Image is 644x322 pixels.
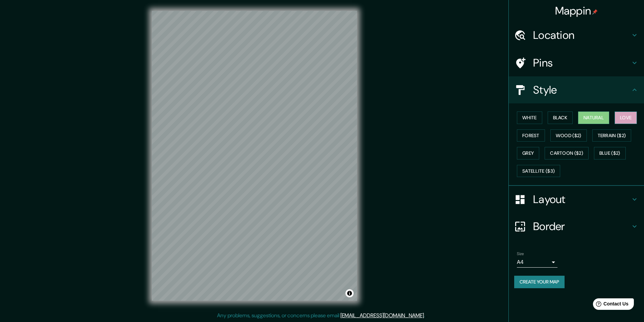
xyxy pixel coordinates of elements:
[533,28,630,42] h4: Location
[533,220,630,233] h4: Border
[517,112,542,124] button: White
[517,251,524,257] label: Size
[615,112,637,124] button: Love
[152,11,357,301] canvas: Map
[533,193,630,206] h4: Layout
[509,76,644,103] div: Style
[545,147,589,159] button: Cartoon ($2)
[594,147,626,159] button: Blue ($2)
[548,112,573,124] button: Black
[517,257,557,268] div: A4
[509,213,644,240] div: Border
[509,186,644,213] div: Layout
[345,289,354,297] button: Toggle attribution
[517,147,539,159] button: Grey
[517,129,545,142] button: Forest
[517,165,560,177] button: Satellite ($3)
[550,129,587,142] button: Wood ($2)
[426,312,427,320] div: .
[509,49,644,76] div: Pins
[592,9,598,15] img: pin-icon.png
[217,312,425,320] p: Any problems, suggestions, or concerns please email .
[578,112,609,124] button: Natural
[533,83,630,97] h4: Style
[514,276,565,288] button: Create your map
[340,312,424,319] a: [EMAIL_ADDRESS][DOMAIN_NAME]
[584,296,637,315] iframe: Help widget launcher
[533,56,630,70] h4: Pins
[509,22,644,49] div: Location
[555,4,598,18] h4: Mappin
[592,129,631,142] button: Terrain ($2)
[425,312,426,320] div: .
